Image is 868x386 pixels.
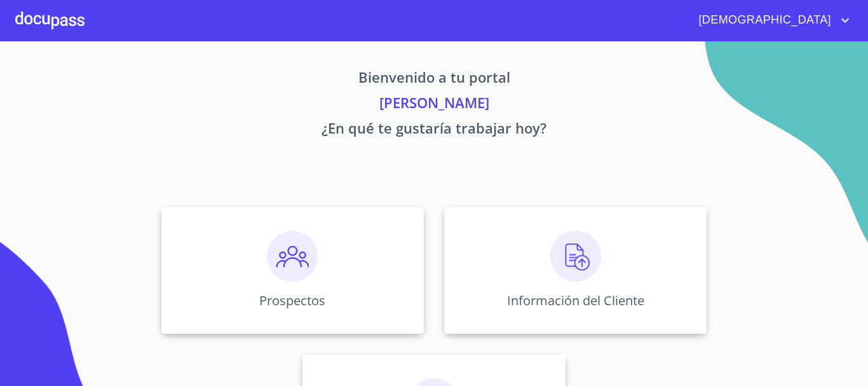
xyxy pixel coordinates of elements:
img: carga.png [550,231,601,282]
p: Prospectos [259,292,325,309]
p: Información del Cliente [507,292,644,309]
p: [PERSON_NAME] [43,92,825,118]
span: [DEMOGRAPHIC_DATA] [689,10,837,31]
button: account of current user [689,10,853,31]
p: Bienvenido a tu portal [43,67,825,92]
img: prospectos.png [267,231,318,282]
p: ¿En qué te gustaría trabajar hoy? [43,118,825,143]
